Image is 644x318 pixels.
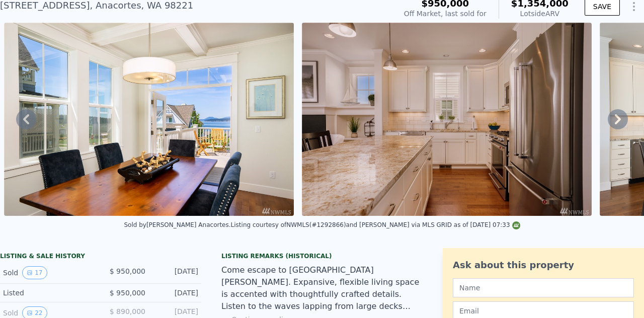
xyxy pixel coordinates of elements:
[453,278,634,297] input: Name
[153,288,198,298] div: [DATE]
[110,307,145,315] span: $ 890,000
[511,9,569,19] div: Lotside ARV
[404,9,487,19] div: Off Market, last sold for
[3,266,93,279] div: Sold
[453,258,634,272] div: Ask about this property
[22,266,47,279] button: View historical data
[512,221,520,229] img: NWMLS Logo
[4,23,294,216] img: Sale: 126298058 Parcel: 99428080
[3,288,93,298] div: Listed
[231,221,520,228] div: Listing courtesy of NWMLS (#1292866) and [PERSON_NAME] via MLS GRID as of [DATE] 07:33
[302,23,592,216] img: Sale: 126298058 Parcel: 99428080
[110,267,145,275] span: $ 950,000
[124,221,230,228] div: Sold by [PERSON_NAME] Anacortes .
[221,252,423,260] div: Listing Remarks (Historical)
[153,266,198,279] div: [DATE]
[110,289,145,297] span: $ 950,000
[221,264,423,312] div: Come escape to [GEOGRAPHIC_DATA][PERSON_NAME]. Expansive, flexible living space is accented with ...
